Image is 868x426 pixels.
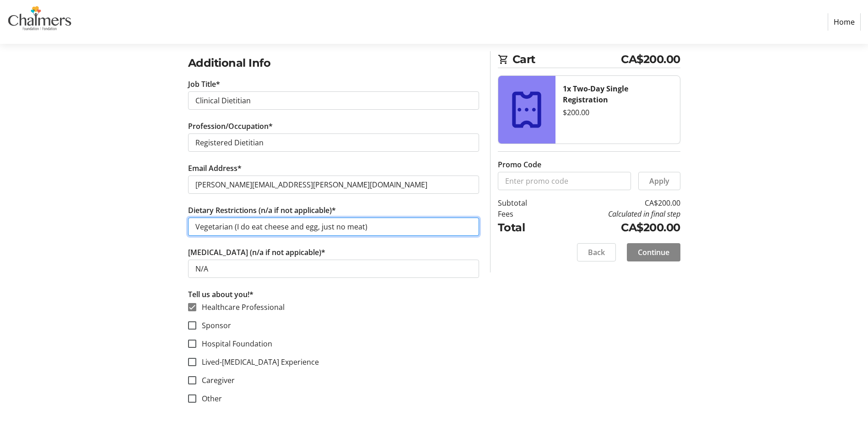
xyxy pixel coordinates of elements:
label: Job Title* [188,79,220,90]
td: Fees [498,208,550,219]
button: Apply [638,172,680,190]
div: $200.00 [563,107,673,118]
p: Tell us about you!* [188,289,479,300]
input: Enter promo code [498,172,631,190]
label: Healthcare Professional [196,302,285,313]
td: Calculated in final step [550,208,680,219]
span: Cart [512,51,621,68]
label: [MEDICAL_DATA] (n/a if not appicable)* [188,247,325,258]
label: Email Address* [188,163,242,174]
span: Continue [638,247,669,258]
td: Total [498,219,550,236]
span: Back [588,247,605,258]
label: Hospital Foundation [196,338,272,349]
button: Continue [627,243,680,261]
h2: Additional Info [188,55,479,71]
label: Profession/Occupation* [188,121,273,132]
label: Caregiver [196,375,235,386]
a: Home [828,13,861,31]
span: Apply [649,176,669,186]
button: Back [577,243,616,261]
strong: 1x Two-Day Single Registration [563,84,628,105]
label: Promo Code [498,159,541,170]
span: CA$200.00 [621,51,680,68]
label: Lived-[MEDICAL_DATA] Experience [196,357,319,367]
label: Other [196,393,222,404]
label: Sponsor [196,320,231,331]
td: CA$200.00 [550,219,680,236]
td: Subtotal [498,197,550,208]
label: Dietary Restrictions (n/a if not applicable)* [188,205,336,216]
img: Chalmers Foundation's Logo [7,4,72,40]
td: CA$200.00 [550,197,680,208]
